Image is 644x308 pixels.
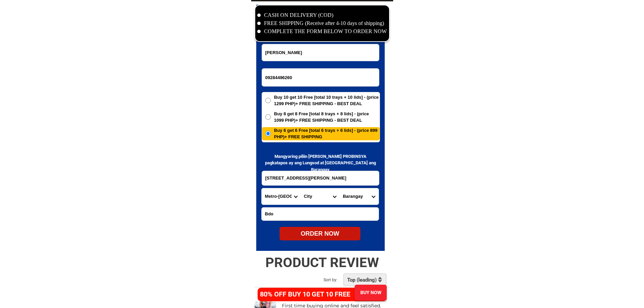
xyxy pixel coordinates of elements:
[339,188,378,205] select: Select commune
[265,131,271,136] input: Buy 6 get 6 Free [total 6 trays + 6 lids] - (price 899 PHP)+ FREE SHIPPING
[262,44,379,61] input: Input full_name
[262,69,379,86] input: Input phone_number
[257,27,387,35] li: COMPLETE THE FORM BELOW TO ORDER NOW
[265,98,271,103] input: Buy 10 get 10 Free [total 10 trays + 10 lids] - (price 1299 PHP)+ FREE SHIPPING - BEST DEAL
[274,127,380,140] span: Buy 6 get 6 Free [total 6 trays + 6 lids] - (price 899 PHP)+ FREE SHIPPING
[347,277,379,283] h2: Top (leading)
[280,229,360,238] div: ORDER NOW
[324,277,354,283] h2: Sort by:
[265,114,271,120] input: Buy 8 get 8 Free [total 8 trays + 8 lids] - (price 1099 PHP)+ FREE SHIPPING - BEST DEAL
[262,208,379,220] input: Input LANDMARKOFLOCATION
[301,188,339,205] select: Select district
[262,188,301,205] select: Select province
[257,11,387,19] li: CASH ON DELIVERY (COD)
[274,111,380,124] span: Buy 8 get 8 Free [total 8 trays + 8 lids] - (price 1099 PHP)+ FREE SHIPPING - BEST DEAL
[262,171,379,185] input: Input address
[251,255,393,271] h2: PRODUCT REVIEW
[354,289,386,296] div: BUY NOW
[257,19,387,27] li: FREE SHIPPING (Receive after 4-10 days of shipping)
[260,289,357,299] h4: 80% OFF BUY 10 GET 10 FREE
[274,94,380,107] span: Buy 10 get 10 Free [total 10 trays + 10 lids] - (price 1299 PHP)+ FREE SHIPPING - BEST DEAL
